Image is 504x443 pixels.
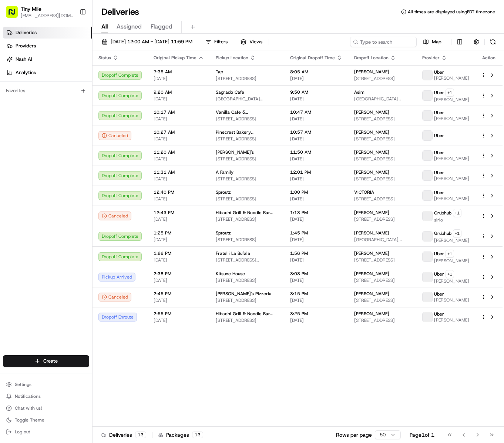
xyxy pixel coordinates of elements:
[354,291,389,297] span: [PERSON_NAME]
[290,189,342,195] span: 1:00 PM
[16,43,36,49] span: Providers
[410,431,434,439] div: Page 1 of 1
[216,149,254,155] span: [PERSON_NAME]'s
[434,278,469,284] span: [PERSON_NAME]
[3,427,89,437] button: Log out
[453,209,461,217] button: +1
[216,169,233,175] span: A Family
[21,13,74,19] button: [EMAIL_ADDRESS][DOMAIN_NAME]
[290,210,342,216] span: 1:13 PM
[3,67,92,79] a: Analytics
[434,217,461,223] span: sirio
[98,293,131,302] button: Canceled
[354,136,410,142] span: [STREET_ADDRESS]
[290,76,342,81] span: [DATE]
[434,170,444,176] span: Uber
[158,431,203,439] div: Packages
[290,230,342,236] span: 1:45 PM
[434,69,444,75] span: Uber
[290,136,342,142] span: [DATE]
[154,129,204,135] span: 10:27 AM
[111,39,192,45] span: [DATE] 12:00 AM - [DATE] 11:59 PM
[154,89,204,95] span: 9:20 AM
[154,291,204,297] span: 2:45 PM
[434,133,444,139] span: Uber
[154,116,204,122] span: [DATE]
[154,317,204,323] span: [DATE]
[216,257,278,263] span: [STREET_ADDRESS][US_STATE]
[98,37,196,47] button: [DATE] 12:00 AM - [DATE] 11:59 PM
[434,116,469,121] span: [PERSON_NAME]
[354,257,410,263] span: [STREET_ADDRESS]
[154,149,204,155] span: 11:20 AM
[354,196,410,202] span: [STREET_ADDRESS]
[154,237,204,243] span: [DATE]
[15,393,41,399] span: Notifications
[3,403,89,413] button: Chat with us!
[216,216,278,222] span: [STREET_ADDRESS]
[3,379,89,390] button: Settings
[154,250,204,256] span: 1:26 PM
[216,89,244,95] span: Sagrado Cafe
[354,156,410,162] span: [STREET_ADDRESS]
[290,176,342,182] span: [DATE]
[216,69,223,75] span: Tap
[434,237,469,243] span: [PERSON_NAME]
[216,311,278,317] span: Hibachi Grill & Noodle Bar (Brickell)
[290,109,342,115] span: 10:47 AM
[154,210,204,216] span: 12:43 PM
[154,96,204,102] span: [DATE]
[434,317,469,323] span: [PERSON_NAME]
[434,156,469,161] span: [PERSON_NAME]
[101,6,139,18] h1: Deliveries
[481,55,497,61] div: Action
[290,277,342,283] span: [DATE]
[154,109,204,115] span: 10:17 AM
[154,271,204,277] span: 2:38 PM
[216,116,278,122] span: [STREET_ADDRESS]
[15,417,44,423] span: Toggle Theme
[434,251,444,257] span: Uber
[249,39,262,45] span: Views
[354,230,389,236] span: [PERSON_NAME]
[434,75,469,81] span: [PERSON_NAME]
[290,129,342,135] span: 10:57 AM
[354,89,364,95] span: Asim
[354,271,389,277] span: [PERSON_NAME]
[154,136,204,142] span: [DATE]
[98,55,111,61] span: Status
[432,39,441,45] span: Map
[154,189,204,195] span: 12:40 PM
[154,169,204,175] span: 11:31 AM
[237,37,266,47] button: Views
[290,156,342,162] span: [DATE]
[3,415,89,425] button: Toggle Theme
[192,432,203,438] div: 13
[3,53,92,65] a: Nash AI
[290,96,342,102] span: [DATE]
[216,136,278,142] span: [STREET_ADDRESS]
[216,76,278,81] span: [STREET_ADDRESS]
[354,116,410,122] span: [STREET_ADDRESS]
[216,176,278,182] span: [STREET_ADDRESS]
[202,37,231,47] button: Filters
[354,216,410,222] span: [STREET_ADDRESS]
[434,271,444,277] span: Uber
[446,89,454,97] button: +1
[434,258,469,264] span: [PERSON_NAME]
[354,250,389,256] span: [PERSON_NAME]
[290,55,335,61] span: Original Dropoff Time
[434,297,469,303] span: [PERSON_NAME]
[354,176,410,182] span: [STREET_ADDRESS]
[15,429,30,435] span: Log out
[154,69,204,75] span: 7:35 AM
[290,149,342,155] span: 11:50 AM
[154,311,204,317] span: 2:55 PM
[354,76,410,81] span: [STREET_ADDRESS]
[216,317,278,323] span: [STREET_ADDRESS]
[3,40,92,52] a: Providers
[216,230,231,236] span: Sproutz
[354,237,410,243] span: [GEOGRAPHIC_DATA], [STREET_ADDRESS]
[434,150,444,156] span: Uber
